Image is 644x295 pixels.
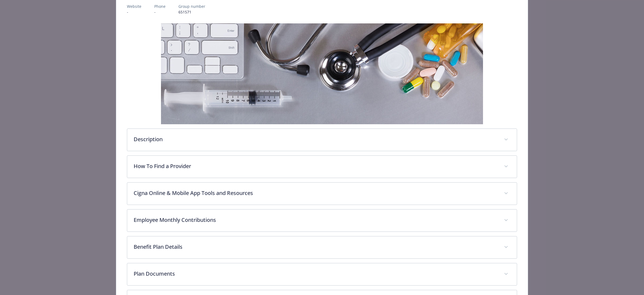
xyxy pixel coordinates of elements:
[134,270,497,278] p: Plan Documents
[154,9,166,15] p: -
[127,263,517,285] div: Plan Documents
[134,162,497,170] p: How To Find a Provider
[134,216,497,224] p: Employee Monthly Contributions
[127,9,141,15] p: -
[127,209,517,232] div: Employee Monthly Contributions
[127,183,517,205] div: Cigna Online & Mobile App Tools and Resources
[178,9,205,15] p: 651571
[127,236,517,258] div: Benefit Plan Details
[134,243,497,251] p: Benefit Plan Details
[154,3,166,9] p: Phone
[161,23,483,124] img: banner
[127,156,517,178] div: How To Find a Provider
[178,3,205,9] p: Group number
[134,189,497,197] p: Cigna Online & Mobile App Tools and Resources
[127,129,517,151] div: Description
[134,135,497,143] p: Description
[127,3,141,9] p: Website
